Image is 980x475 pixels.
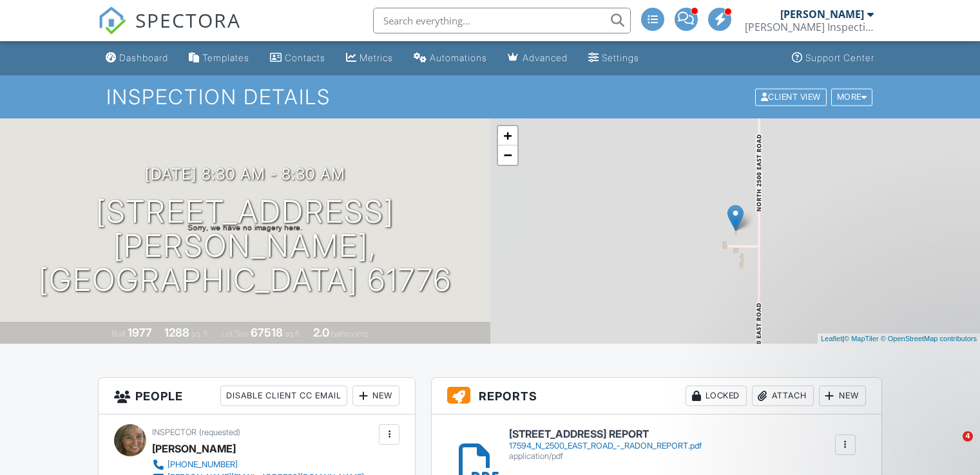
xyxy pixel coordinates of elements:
h1: [STREET_ADDRESS] [PERSON_NAME], [GEOGRAPHIC_DATA] 61776 [21,195,470,297]
span: Built [111,329,126,339]
span: 4 [963,431,973,442]
a: Metrics [341,46,398,70]
div: Disable Client CC Email [220,386,347,406]
div: Settings [602,52,639,63]
span: bathrooms [331,329,368,339]
div: More [831,88,873,106]
a: Contacts [265,46,331,70]
div: 2.0 [313,326,329,339]
span: Lot Size [222,329,249,339]
h3: [DATE] 8:30 am - 8:30 am [145,165,345,183]
div: Locked [686,386,747,406]
a: SPECTORA [98,17,241,44]
div: 67518 [251,326,283,339]
div: application/pdf [509,451,702,461]
div: Automations [430,52,487,63]
a: © MapTiler [844,335,879,342]
a: Zoom in [498,126,517,145]
div: [PERSON_NAME] [780,8,864,21]
span: sq. ft. [191,329,209,339]
div: New [352,386,399,406]
a: [STREET_ADDRESS] REPORT 17594_N_2500_EAST_ROAD_-_RADON_REPORT.pdf application/pdf [509,429,702,461]
h3: Reports [432,378,881,414]
div: Client View [755,88,827,106]
div: SEGO Inspections Inc. [745,21,874,33]
div: 1288 [164,326,189,339]
span: (requested) [199,427,240,437]
iframe: Intercom live chat [936,431,967,462]
div: [PHONE_NUMBER] [168,460,238,470]
div: Metrics [360,52,393,63]
div: | [818,333,980,344]
div: Templates [202,52,249,63]
div: Advanced [523,52,568,63]
a: Dashboard [101,46,173,70]
div: 17594_N_2500_EAST_ROAD_-_RADON_REPORT.pdf [509,441,702,451]
a: Support Center [787,46,879,70]
a: © OpenStreetMap contributors [881,335,977,342]
span: Inspector [152,427,197,437]
a: Templates [184,46,255,70]
div: 1977 [128,326,152,339]
a: [PHONE_NUMBER] [152,458,364,471]
img: The Best Home Inspection Software - Spectora [98,6,126,35]
a: Leaflet [821,335,842,342]
div: Dashboard [119,52,168,63]
a: Advanced [503,46,573,70]
h1: Inspection Details [106,86,874,108]
span: SPECTORA [135,6,241,33]
div: [PERSON_NAME] [152,439,236,458]
h3: People [99,378,415,414]
a: Settings [583,46,644,70]
div: Support Center [805,52,874,63]
input: Search everything... [373,8,631,33]
h6: [STREET_ADDRESS] REPORT [509,429,702,440]
a: Client View [754,91,830,101]
a: Zoom out [498,145,517,165]
span: sq.ft. [285,329,301,339]
a: Automations (Advanced) [408,46,492,70]
div: Contacts [285,52,325,63]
